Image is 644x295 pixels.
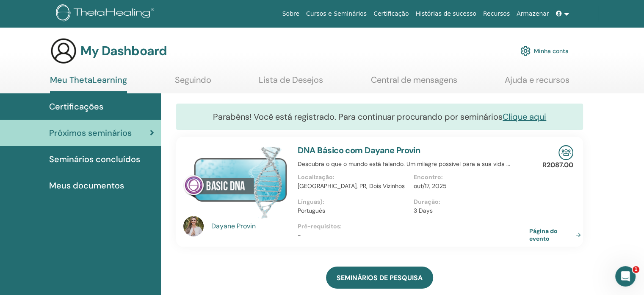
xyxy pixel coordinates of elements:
[412,6,480,22] a: Histórias de sucesso
[298,206,408,215] p: Português
[480,6,513,22] a: Recursos
[505,75,569,91] a: Ajuda e recursos
[337,273,423,282] span: SEMINÁRIOS DE PESQUISA
[303,6,370,22] a: Cursos e Seminários
[520,44,531,58] img: cog.svg
[371,75,457,91] a: Central de mensagens
[414,173,524,182] p: Encontro :
[414,206,524,215] p: 3 Days
[80,43,167,59] h3: My Dashboard
[298,145,420,156] a: DNA Básico com Dayane Provin
[56,4,157,23] img: logo.png
[183,216,204,236] img: default.jpg
[298,173,408,182] p: Localização :
[414,182,524,191] p: out/17, 2025
[513,6,552,22] a: Armazenar
[370,6,412,22] a: Certificação
[176,104,583,130] div: Parabéns! Você está registrado. Para continuar procurando por seminários
[50,37,77,65] img: generic-user-icon.jpg
[298,160,529,169] p: Descubra o que o mundo está falando. Um milagre possível para a sua vida ...
[615,266,636,287] iframe: Intercom live chat
[259,75,323,91] a: Lista de Desejos
[633,266,639,273] span: 1
[279,6,303,22] a: Sobre
[49,153,140,166] span: Seminários concluídos
[326,267,433,289] a: SEMINÁRIOS DE PESQUISA
[542,160,573,170] p: R2087.00
[211,221,290,231] a: Dayane Provin
[50,75,127,93] a: Meu ThetaLearning
[49,100,103,113] span: Certificações
[298,182,408,191] p: [GEOGRAPHIC_DATA], PR, Dois Vizinhos
[503,111,546,122] a: Clique aqui
[414,197,524,206] p: Duração :
[183,145,287,219] img: DNA Básico
[298,231,529,240] p: -
[49,179,124,192] span: Meus documentos
[298,222,529,231] p: Pré-requisitos :
[298,197,408,206] p: Línguas) :
[529,227,584,242] a: Página do evento
[175,75,211,91] a: Seguindo
[520,42,569,60] a: Minha conta
[49,126,132,139] span: Próximos seminários
[558,145,573,160] img: In-Person Seminar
